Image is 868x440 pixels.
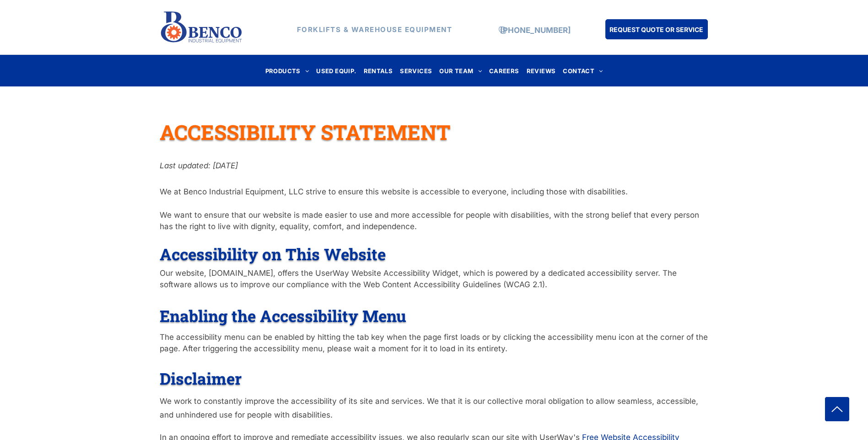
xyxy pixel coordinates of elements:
span: Last updated: [DATE] [160,161,238,170]
a: [PHONE_NUMBER] [500,26,571,35]
strong: FORKLIFTS & WAREHOUSE EQUIPMENT [297,25,453,34]
a: RENTALS [360,64,397,77]
a: OUR TEAM [436,64,485,77]
a: USED EQUIP. [313,64,360,77]
span: Our website, [DOMAIN_NAME], offers the UserWay Website Accessibility Widget, which is powered by ... [160,268,677,290]
a: CAREERS [485,64,523,77]
span: Disclaimer [160,368,242,389]
span: Enabling the Accessibility Menu [160,305,406,326]
span: We want to ensure that our website is made easier to use and more accessible for people with disa... [160,210,699,231]
a: PRODUCTS [262,64,313,77]
span: The accessibility menu can be enabled by hitting the tab key when the page first loads or by clic... [160,333,708,354]
span: Accessibility on This Website [160,243,386,264]
span: We work to constantly improve the accessibility of its site and services. We that it is our colle... [160,397,698,420]
a: SERVICES [396,64,436,77]
span: We at Benco Industrial Equipment, LLC strive to ensure this website is accessible to everyone, in... [160,187,628,196]
a: REVIEWS [523,64,560,77]
a: REQUEST QUOTE OR SERVICE [605,19,708,39]
a: CONTACT [559,64,606,77]
span: ACCESSIBILITY STATEMENT [160,118,451,145]
span: REQUEST QUOTE OR SERVICE [609,21,703,38]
